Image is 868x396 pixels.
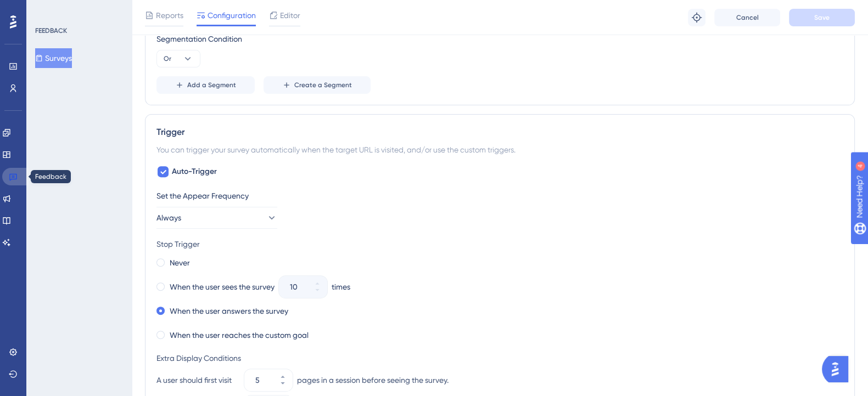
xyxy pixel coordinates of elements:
span: Always [156,211,181,224]
div: FEEDBACK [35,26,67,35]
span: Save [814,13,830,22]
div: pages in a session before seeing the survey. [297,374,449,387]
iframe: UserGuiding AI Assistant Launcher [822,353,855,386]
div: times [332,280,350,293]
div: 4 [76,5,80,14]
span: Create a Segment [294,81,352,89]
label: When the user reaches the custom goal [170,329,309,342]
button: Save [789,9,855,26]
span: Cancel [736,13,759,22]
span: Editor [280,9,300,22]
div: Trigger [156,126,843,139]
button: Or [156,50,200,67]
div: Extra Display Conditions [156,352,843,365]
span: Configuration [208,9,256,22]
span: Or [164,54,171,63]
div: You can trigger your survey automatically when the target URL is visited, and/or use the custom t... [156,143,843,156]
span: Auto-Trigger [172,165,217,178]
div: Set the Appear Frequency [156,189,843,202]
button: Cancel [714,9,780,26]
span: Reports [156,9,183,22]
label: When the user sees the survey [170,280,275,293]
span: Add a Segment [187,81,236,89]
div: A user should first visit [156,374,240,387]
button: Surveys [35,48,72,68]
label: When the user answers the survey [170,304,288,318]
button: Always [156,207,277,229]
button: Add a Segment [156,76,255,94]
span: Need Help? [26,3,69,16]
div: Segmentation Condition [156,32,843,46]
label: Never [170,256,190,269]
div: Stop Trigger [156,237,843,251]
button: Create a Segment [264,76,371,94]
